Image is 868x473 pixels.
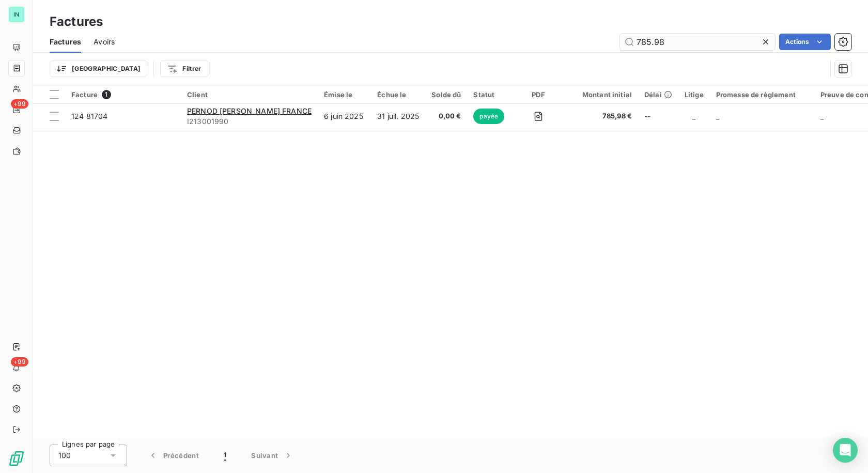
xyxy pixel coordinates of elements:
[135,445,211,466] button: Précédent
[71,90,98,99] span: Facture
[50,60,147,77] button: [GEOGRAPHIC_DATA]
[519,90,557,99] div: PDF
[11,99,28,109] span: +99
[8,101,24,118] a: +99
[58,450,71,461] span: 100
[8,450,25,467] img: Logo LeanPay
[160,60,208,77] button: Filtrer
[570,90,632,99] div: Montant initial
[50,12,103,31] h3: Factures
[779,34,831,50] button: Actions
[318,104,371,129] td: 6 juin 2025
[692,112,695,120] span: _
[644,90,672,99] div: Délai
[820,112,824,120] span: _
[371,104,425,129] td: 31 juil. 2025
[187,116,312,127] span: I213001990
[102,90,111,99] span: 1
[685,90,704,99] div: Litige
[187,106,312,115] span: PERNOD [PERSON_NAME] FRANCE
[833,438,858,463] div: Open Intercom Messenger
[431,111,461,121] span: 0,00 €
[716,112,719,120] span: _
[473,90,507,99] div: Statut
[224,450,226,461] span: 1
[638,104,678,129] td: --
[239,445,306,466] button: Suivant
[570,111,632,121] span: 785,98 €
[8,6,25,23] div: IN
[211,445,239,466] button: 1
[94,37,115,47] span: Avoirs
[11,357,28,367] span: +99
[324,90,365,99] div: Émise le
[431,90,461,99] div: Solde dû
[187,90,312,99] div: Client
[716,90,808,99] div: Promesse de règlement
[50,37,81,47] span: Factures
[473,109,504,124] span: payée
[377,90,419,99] div: Échue le
[71,112,107,120] span: 124 81704
[620,34,775,50] input: Rechercher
